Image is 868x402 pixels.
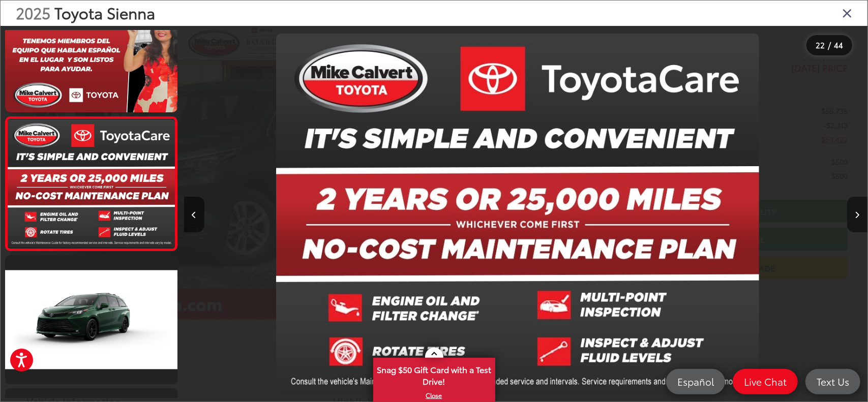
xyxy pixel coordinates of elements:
span: Snag $50 Gift Card with a Test Drive! [374,359,494,390]
a: Español [666,369,725,394]
img: 2025 Toyota Sienna Woodland Edition [276,34,759,395]
span: 22 [816,39,825,50]
a: Live Chat [733,369,798,394]
span: Text Us [812,375,854,388]
span: Live Chat [739,375,792,388]
img: 2025 Toyota Sienna Woodland Edition [4,270,179,369]
span: 2025 [16,2,50,23]
span: Español [672,375,719,388]
span: 44 [834,39,843,50]
span: Toyota Sienna [54,2,155,23]
a: Text Us [805,369,860,394]
span: / [827,42,832,49]
button: Next image [847,197,867,232]
button: Previous image [184,197,204,232]
i: Close gallery [842,6,852,19]
div: 2025 Toyota Sienna Woodland Edition 21 [176,34,859,395]
img: 2025 Toyota Sienna Woodland Edition [6,120,177,248]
